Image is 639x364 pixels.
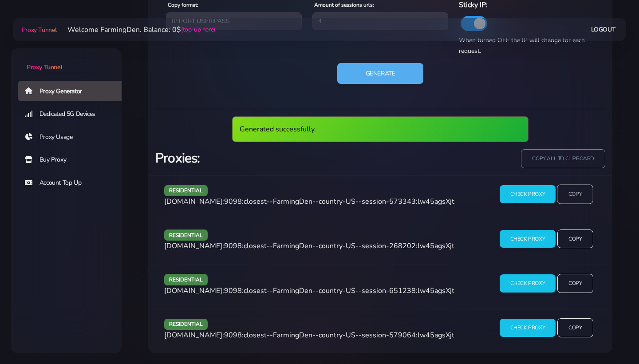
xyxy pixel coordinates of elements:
[557,229,593,249] input: Copy
[27,63,62,71] span: Proxy Tunnel
[18,104,129,124] a: Dedicated 5G Devices
[22,26,57,34] span: Proxy Tunnel
[500,319,556,337] input: Check Proxy
[500,274,556,293] input: Check Proxy
[500,230,556,248] input: Check Proxy
[20,23,57,37] a: Proxy Tunnel
[164,286,454,296] span: [DOMAIN_NAME]:9098:closest--FarmingDen--country-US--session-651238:lw45agsXjt
[57,24,215,35] li: Welcome FarmingDen. Balance: 0$
[591,21,616,38] a: Logout
[596,321,628,353] iframe: Webchat Widget
[557,318,593,337] input: Copy
[557,185,593,204] input: Copy
[521,149,605,168] input: copy all to clipboard
[337,63,424,84] button: Generate
[164,197,454,206] span: [DOMAIN_NAME]:9098:closest--FarmingDen--country-US--session-573343:lw45agsXjt
[181,25,215,34] a: (top-up here)
[232,116,529,142] div: Generated successfully.
[500,185,556,203] input: Check Proxy
[164,319,208,330] span: residential
[18,173,129,193] a: Account Top Up
[18,127,129,147] a: Proxy Usage
[459,36,585,55] span: When turned OFF the IP will change for each request.
[557,274,593,293] input: Copy
[18,81,129,101] a: Proxy Generator
[314,1,374,9] label: Amount of sessions urls:
[164,330,454,340] span: [DOMAIN_NAME]:9098:closest--FarmingDen--country-US--session-579064:lw45agsXjt
[164,274,208,285] span: residential
[164,229,208,241] span: residential
[164,241,454,251] span: [DOMAIN_NAME]:9098:closest--FarmingDen--country-US--session-268202:lw45agsXjt
[18,150,129,170] a: Buy Proxy
[11,48,122,72] a: Proxy Tunnel
[168,1,198,9] label: Copy format:
[164,185,208,196] span: residential
[155,149,375,167] h3: Proxies:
